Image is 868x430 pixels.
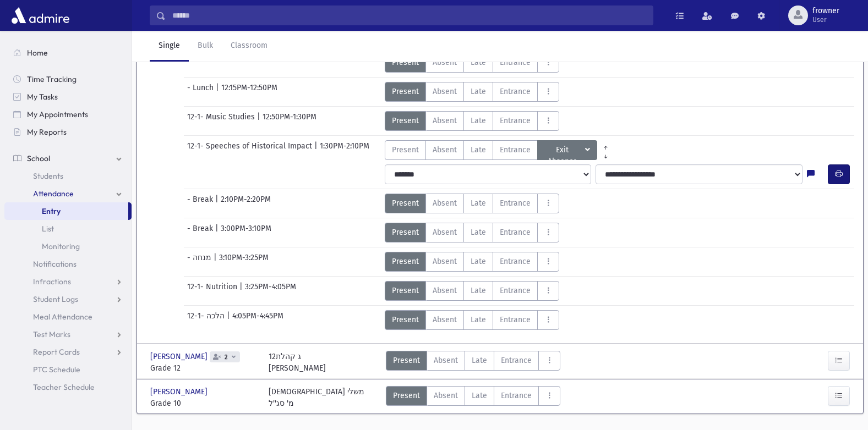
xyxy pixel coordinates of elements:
[215,223,221,242] span: |
[434,390,458,401] span: Absent
[232,310,283,330] span: 4:05PM-4:45PM
[227,310,232,330] span: |
[4,220,132,238] a: List
[214,252,219,272] span: |
[215,194,221,213] span: |
[257,111,263,131] span: |
[385,111,559,131] div: AttTypes
[27,74,77,84] span: Time Tracking
[385,252,559,272] div: AttTypes
[385,310,559,330] div: AttTypes
[392,57,419,68] span: Present
[500,115,531,126] span: Entrance
[500,314,531,326] span: Entrance
[433,227,457,238] span: Absent
[187,281,239,301] span: 12-1- Nutrition
[472,355,487,366] span: Late
[392,115,419,126] span: Present
[471,197,486,209] span: Late
[150,386,210,398] span: [PERSON_NAME]
[150,398,258,409] span: Grade 10
[221,194,271,213] span: 2:10PM-2:20PM
[385,140,615,160] div: AttTypes
[471,115,486,126] span: Late
[471,144,486,156] span: Late
[500,227,531,238] span: Entrance
[537,140,598,160] button: Exit Absence
[42,241,80,251] span: Monitoring
[33,312,92,322] span: Meal Attendance
[500,86,531,97] span: Entrance
[471,256,486,267] span: Late
[4,290,132,308] a: Student Logs
[4,167,132,185] a: Students
[150,31,189,62] a: Single
[385,53,559,73] div: AttTypes
[501,355,532,366] span: Entrance
[471,86,486,97] span: Late
[471,57,486,68] span: Late
[501,390,532,401] span: Entrance
[187,140,314,160] span: 12-1- Speeches of Historical Impact
[385,281,559,301] div: AttTypes
[385,194,559,213] div: AttTypes
[33,277,71,286] span: Infractions
[33,189,74,199] span: Attendance
[392,227,419,238] span: Present
[229,53,284,73] span: 11:35AM-12:15PM
[27,48,48,58] span: Home
[385,223,559,242] div: AttTypes
[471,227,486,238] span: Late
[386,386,560,409] div: AttTypes
[500,285,531,296] span: Entrance
[33,347,80,357] span: Report Cards
[393,355,420,366] span: Present
[433,57,457,68] span: Absent
[42,206,61,216] span: Entry
[392,285,419,296] span: Present
[222,31,276,62] a: Classroom
[4,88,132,106] a: My Tasks
[386,351,560,374] div: AttTypes
[27,153,50,163] span: School
[33,171,63,181] span: Students
[500,197,531,209] span: Entrance
[187,310,227,330] span: 12-1- הלכה
[471,314,486,326] span: Late
[223,53,229,73] span: |
[221,223,271,242] span: 3:00PM-3:10PM
[187,252,214,272] span: - מנחה
[9,4,72,26] img: AdmirePro
[4,106,132,123] a: My Appointments
[27,109,88,119] span: My Appointments
[222,354,230,361] span: 2
[33,259,77,269] span: Notifications
[4,343,132,361] a: Report Cards
[219,252,269,272] span: 3:10PM-3:25PM
[4,255,132,273] a: Notifications
[33,382,95,392] span: Teacher Schedule
[4,273,132,290] a: Infractions
[472,390,487,401] span: Late
[392,314,419,326] span: Present
[27,127,67,137] span: My Reports
[187,82,216,102] span: - Lunch
[33,365,80,374] span: PTC Schedule
[433,285,457,296] span: Absent
[433,86,457,97] span: Absent
[189,31,222,62] a: Bulk
[812,15,839,24] span: User
[4,123,132,141] a: My Reports
[4,238,132,255] a: Monitoring
[500,256,531,267] span: Entrance
[269,351,326,374] div: 12ג קהלת [PERSON_NAME]
[166,5,653,25] input: Search
[433,144,457,156] span: Absent
[150,362,258,374] span: Grade 12
[187,194,215,213] span: - Break
[500,57,531,68] span: Entrance
[4,150,132,167] a: School
[33,329,70,339] span: Test Marks
[187,111,257,131] span: 12-1- Music Studies
[434,355,458,366] span: Absent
